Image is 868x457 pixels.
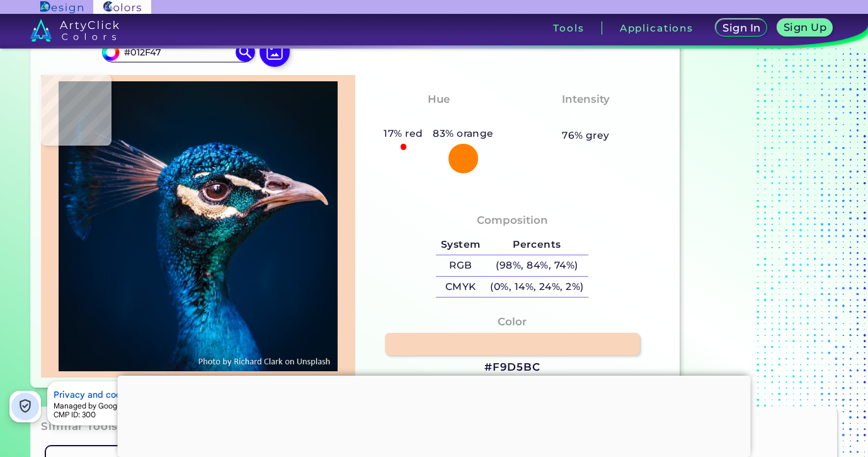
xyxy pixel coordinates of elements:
[620,23,694,33] h3: Applications
[40,1,83,13] img: ArtyClick Design logo
[486,255,589,276] h5: (98%, 84%, 74%)
[436,277,485,298] h5: CMYK
[428,125,498,142] h5: 83% orange
[385,110,493,125] h3: Reddish Orange
[568,110,603,125] h3: Pale
[428,90,450,108] h4: Hue
[777,19,833,37] a: Sign Up
[118,376,751,454] iframe: Advertisement
[716,19,767,37] a: Sign In
[41,419,118,434] h3: Similar Tools
[486,234,589,255] h5: Percents
[553,23,584,33] h3: Tools
[30,19,119,42] img: logo_artyclick_colors_white.svg
[436,234,485,255] h5: System
[379,125,428,142] h5: 17% red
[562,90,610,108] h4: Intensity
[562,127,610,144] h5: 76% grey
[236,43,254,62] img: icon search
[477,211,548,229] h4: Composition
[120,43,237,61] input: type color..
[722,23,761,33] h5: Sign In
[47,81,349,371] img: img_pavlin.jpg
[484,360,540,375] h3: #F9D5BC
[260,37,290,67] img: icon picture
[784,22,827,33] h5: Sign Up
[498,313,527,331] h4: Color
[486,277,589,298] h5: (0%, 14%, 24%, 2%)
[436,255,485,276] h5: RGB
